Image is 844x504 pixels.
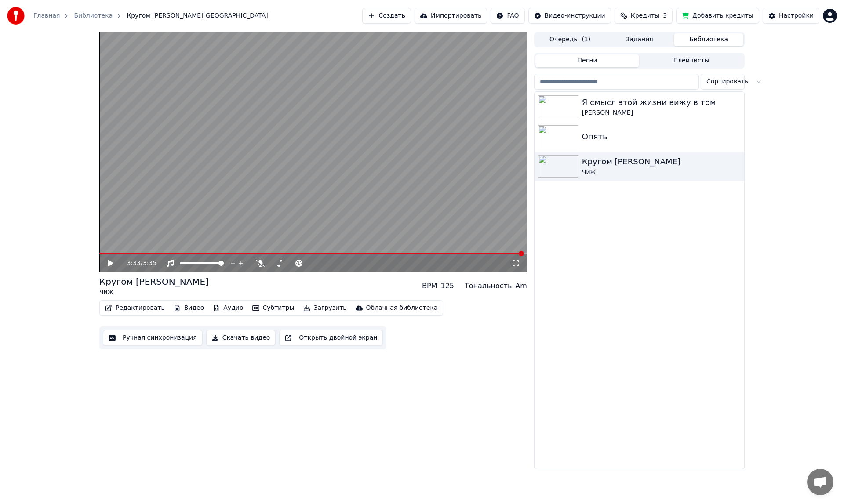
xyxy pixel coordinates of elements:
span: 3:33 [127,259,141,268]
img: youka [7,7,25,25]
a: Библиотека [74,11,113,20]
span: ( 1 ) [582,35,590,44]
div: Кругом [PERSON_NAME] [99,276,209,288]
a: Главная [33,11,60,20]
span: Сортировать [706,77,748,86]
button: Кредиты3 [615,8,673,24]
div: [PERSON_NAME] [582,109,741,117]
span: 3 [663,11,667,20]
button: Библиотека [674,33,743,46]
button: Видео [170,302,208,314]
div: Чиж [582,168,741,177]
button: Очередь [535,33,605,46]
button: Создать [362,8,411,24]
button: FAQ [491,8,524,24]
button: Добавить кредиты [676,8,759,24]
button: Аудио [209,302,247,314]
button: Настройки [763,8,819,24]
button: Редактировать [102,302,168,314]
div: Я смысл этой жизни вижу в том [582,96,741,109]
button: Загрузить [300,302,350,314]
button: Открыть двойной экран [279,330,383,346]
button: Плейлисты [639,54,743,67]
span: Кредиты [631,11,659,20]
div: Чиж [99,288,209,297]
div: Am [515,281,527,291]
button: Песни [535,54,640,67]
button: Скачать видео [206,330,276,346]
div: Облачная библиотека [366,304,438,312]
div: / [127,259,148,268]
button: Ручная синхронизация [103,330,203,346]
div: Настройки [779,11,814,20]
div: Открытый чат [807,469,833,495]
span: Кругом [PERSON_NAME][GEOGRAPHIC_DATA] [127,11,268,20]
button: Видео-инструкции [528,8,611,24]
div: Кругом [PERSON_NAME] [582,156,741,168]
div: Опять [582,131,741,143]
span: 3:35 [143,259,156,268]
button: Задания [605,33,674,46]
div: 125 [440,281,454,291]
button: Субтитры [249,302,298,314]
div: Тональность [465,281,512,291]
button: Импортировать [415,8,487,24]
div: BPM [422,281,437,291]
nav: breadcrumb [33,11,268,20]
